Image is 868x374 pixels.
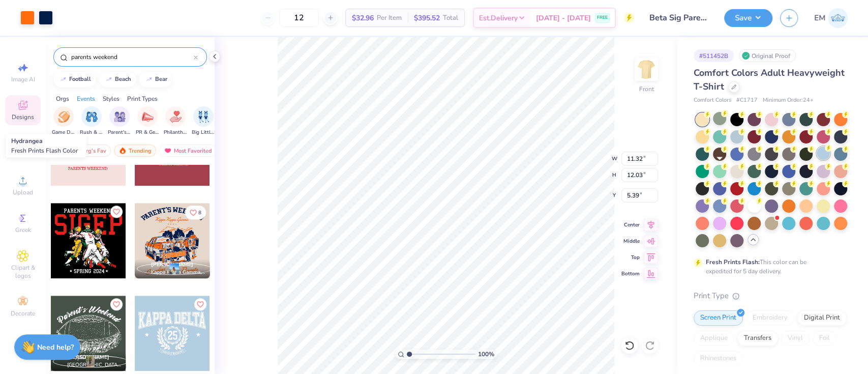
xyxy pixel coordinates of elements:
[478,350,494,359] span: 100 %
[621,270,640,277] span: Bottom
[52,106,75,136] button: filter button
[706,257,831,276] div: This color can be expedited for 5 day delivery.
[11,75,35,83] span: Image AI
[414,13,440,23] span: $395.52
[185,206,206,219] button: Like
[621,221,640,228] span: Center
[352,13,374,23] span: $32.96
[99,72,136,87] button: beach
[739,49,796,62] div: Original Proof
[53,72,96,87] button: football
[694,310,743,326] div: Screen Print
[797,310,847,326] div: Digital Print
[164,147,172,154] img: most_fav.gif
[694,290,848,302] div: Print Type
[115,76,131,82] div: beach
[164,106,187,136] button: filter button
[136,106,159,136] button: filter button
[136,106,159,136] div: filter for PR & General
[155,76,167,82] div: bear
[694,67,845,93] span: Comfort Colors Adult Heavyweight T-Shirt
[110,206,123,218] button: Like
[105,76,113,82] img: trend_line.gif
[279,9,319,27] input: – –
[52,106,75,136] div: filter for Game Day
[443,13,458,23] span: Total
[151,269,206,276] span: Kappa Kappa Gamma, [GEOGRAPHIC_DATA]
[59,76,67,82] img: trend_line.gif
[194,298,206,310] button: Like
[11,146,78,154] span: Fresh Prints Flash Color
[814,12,825,24] span: EM
[70,52,194,62] input: Try "Alpha"
[694,96,731,105] span: Comfort Colors
[15,226,31,234] span: Greek
[118,147,127,154] img: trending.gif
[151,261,193,268] span: [PERSON_NAME]
[746,310,794,326] div: Embroidery
[108,106,131,136] div: filter for Parent's Weekend
[142,111,154,123] img: PR & General Image
[536,13,591,23] span: [DATE] - [DATE]
[198,210,201,215] span: 8
[694,351,743,366] div: Rhinestones
[139,72,172,87] button: bear
[67,361,122,369] span: [GEOGRAPHIC_DATA], [GEOGRAPHIC_DATA]
[694,49,734,62] div: # 511452B
[736,96,758,105] span: # C1717
[127,94,158,103] div: Print Types
[11,309,35,318] span: Decorate
[621,238,640,245] span: Middle
[52,129,75,136] span: Game Day
[108,129,131,136] span: Parent's Weekend
[37,342,74,352] strong: Need help?
[145,76,153,82] img: trend_line.gif
[642,8,716,28] input: Untitled Design
[136,129,159,136] span: PR & General
[159,145,217,157] div: Most Favorited
[377,13,402,23] span: Per Item
[103,94,119,103] div: Styles
[80,106,103,136] button: filter button
[77,94,95,103] div: Events
[828,8,848,28] img: Emily Mcclelland
[192,106,215,136] button: filter button
[737,331,778,346] div: Transfers
[56,94,69,103] div: Orgs
[114,145,156,157] div: Trending
[763,96,814,105] span: Minimum Order: 24 +
[170,111,182,123] img: Philanthropy Image
[706,258,760,266] strong: Fresh Prints Flash:
[5,264,41,280] span: Clipart & logos
[192,106,215,136] div: filter for Big Little Reveal
[636,59,656,79] img: Front
[110,298,123,310] button: Like
[479,13,518,23] span: Est. Delivery
[114,111,126,123] img: Parent's Weekend Image
[781,331,810,346] div: Vinyl
[108,106,131,136] button: filter button
[13,188,33,196] span: Upload
[814,8,848,28] a: EM
[12,113,34,121] span: Designs
[597,14,608,21] span: FREE
[164,129,187,136] span: Philanthropy
[198,111,209,123] img: Big Little Reveal Image
[192,129,215,136] span: Big Little Reveal
[694,331,734,346] div: Applique
[86,111,98,123] img: Rush & Bid Image
[67,354,109,361] span: [PERSON_NAME]
[813,331,836,346] div: Foil
[164,106,187,136] div: filter for Philanthropy
[80,129,103,136] span: Rush & Bid
[724,9,772,27] button: Save
[69,76,91,82] div: football
[80,106,103,136] div: filter for Rush & Bid
[58,111,70,123] img: Game Day Image
[6,134,86,157] div: Hydrangea
[639,84,654,94] div: Front
[621,254,640,261] span: Top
